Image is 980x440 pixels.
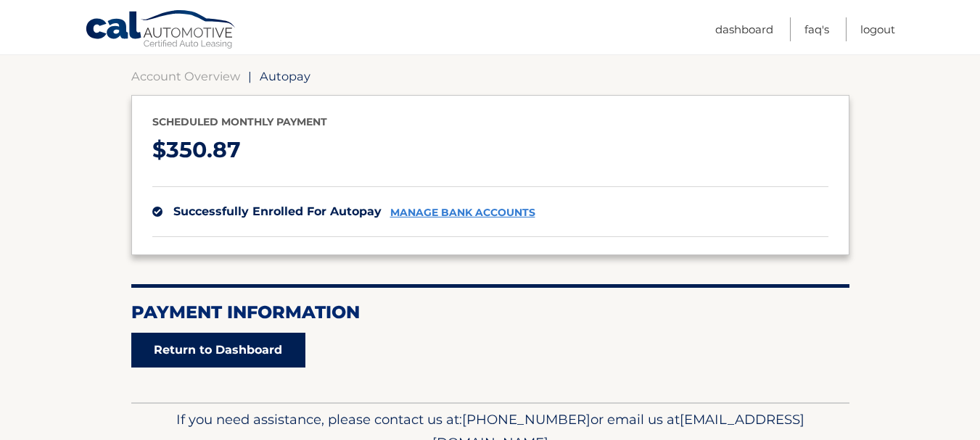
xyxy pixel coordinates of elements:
p: $ [152,131,828,170]
a: Account Overview [131,69,240,83]
span: 350.87 [166,136,241,163]
a: Dashboard [715,17,773,41]
a: Return to Dashboard [131,333,305,368]
a: FAQ's [804,17,829,41]
span: [PHONE_NUMBER] [462,411,590,428]
img: check.svg [152,207,162,217]
a: Logout [860,17,895,41]
h2: Payment Information [131,302,849,323]
span: successfully enrolled for autopay [173,204,382,218]
a: Cal Automotive [85,9,237,51]
span: | [248,69,252,83]
a: manage bank accounts [390,207,535,219]
span: Autopay [260,69,310,83]
p: Scheduled monthly payment [152,113,828,131]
